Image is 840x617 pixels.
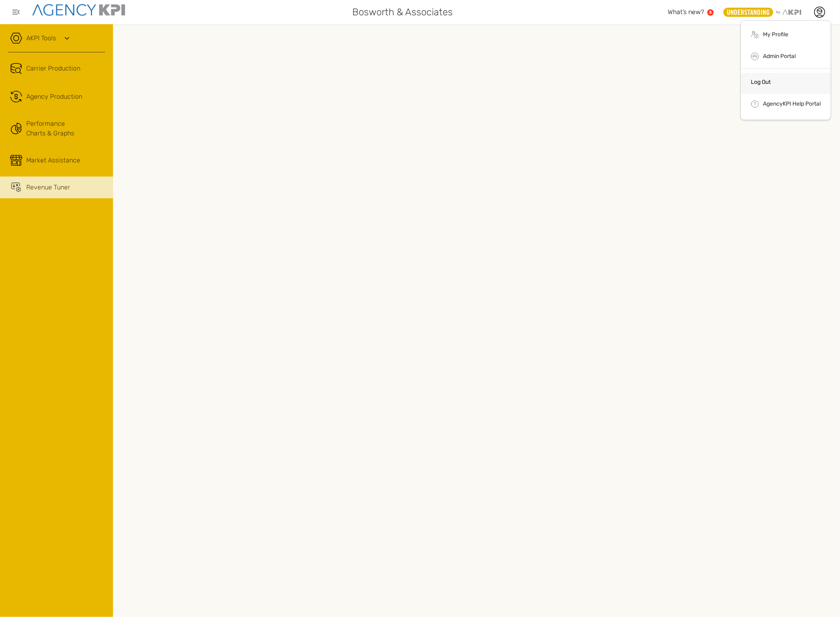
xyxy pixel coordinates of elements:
a: Admin Portal [763,53,796,60]
a: AgencyKPI Help Portal [763,100,821,107]
a: 5 [707,9,714,16]
span: Market Assistance [26,156,80,165]
a: AKPI Tools [26,33,56,43]
span: Revenue Tuner [26,183,70,192]
text: 5 [709,10,712,15]
span: Bosworth & Associates [352,5,453,19]
span: Carrier Production [26,64,80,73]
span: Agency Production [26,92,82,102]
a: My Profile [763,31,788,38]
a: Log Out [751,79,771,85]
img: agencykpi-logo-550x69-2d9e3fa8.png [32,4,125,16]
span: What’s new? [668,8,704,16]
